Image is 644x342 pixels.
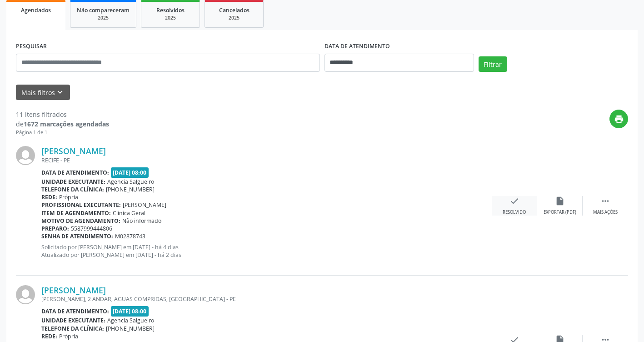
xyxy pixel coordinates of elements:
[24,120,109,128] strong: 1672 marcações agendadas
[77,6,130,14] span: Não compareceram
[106,325,155,332] span: [PHONE_NUMBER]
[16,85,70,101] button: Mais filtroskeyboard_arrow_down
[544,209,576,216] div: Exportar (PDF)
[211,15,257,21] div: 2025
[122,217,161,225] span: Não informado
[555,196,565,206] i: insert_drive_file
[21,6,51,14] span: Agendados
[41,325,104,332] b: Telefone da clínica:
[41,186,104,193] b: Telefone da clínica:
[16,129,109,136] div: Página 1 de 1
[41,243,492,259] p: Solicitado por [PERSON_NAME] em [DATE] - há 4 dias Atualizado por [PERSON_NAME] em [DATE] - há 2 ...
[156,6,185,14] span: Resolvidos
[16,146,35,165] img: img
[41,201,121,209] b: Profissional executante:
[614,114,624,124] i: print
[59,332,78,340] span: Própria
[77,15,130,21] div: 2025
[16,119,109,129] div: de
[41,169,109,176] b: Data de atendimento:
[106,186,155,193] span: [PHONE_NUMBER]
[41,146,106,156] a: [PERSON_NAME]
[107,317,154,324] span: Agencia Salgueiro
[41,156,492,164] div: RECIFE - PE
[16,285,35,304] img: img
[41,332,57,340] b: Rede:
[71,225,112,232] span: 5587999444806
[111,306,149,317] span: [DATE] 08:00
[41,209,111,217] b: Item de agendamento:
[593,209,618,216] div: Mais ações
[219,6,250,14] span: Cancelados
[41,285,106,295] a: [PERSON_NAME]
[503,209,526,216] div: Resolvido
[41,317,105,324] b: Unidade executante:
[115,232,145,240] span: M02878743
[59,193,78,201] span: Própria
[41,225,69,232] b: Preparo:
[41,307,109,315] b: Data de atendimento:
[107,178,154,186] span: Agencia Salgueiro
[113,209,145,217] span: Clinica Geral
[111,167,149,178] span: [DATE] 08:00
[123,201,166,209] span: [PERSON_NAME]
[41,232,113,240] b: Senha de atendimento:
[600,196,610,206] i: 
[41,217,120,225] b: Motivo de agendamento:
[41,178,105,186] b: Unidade executante:
[509,196,519,206] i: check
[16,110,109,119] div: 11 itens filtrados
[609,110,628,128] button: print
[41,295,492,303] div: [PERSON_NAME], 2 ANDAR, AGUAS COMPRIDAS, [GEOGRAPHIC_DATA] - PE
[479,56,507,72] button: Filtrar
[41,193,57,201] b: Rede:
[324,40,390,54] label: DATA DE ATENDIMENTO
[16,40,47,54] label: PESQUISAR
[148,15,193,21] div: 2025
[55,87,65,97] i: keyboard_arrow_down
